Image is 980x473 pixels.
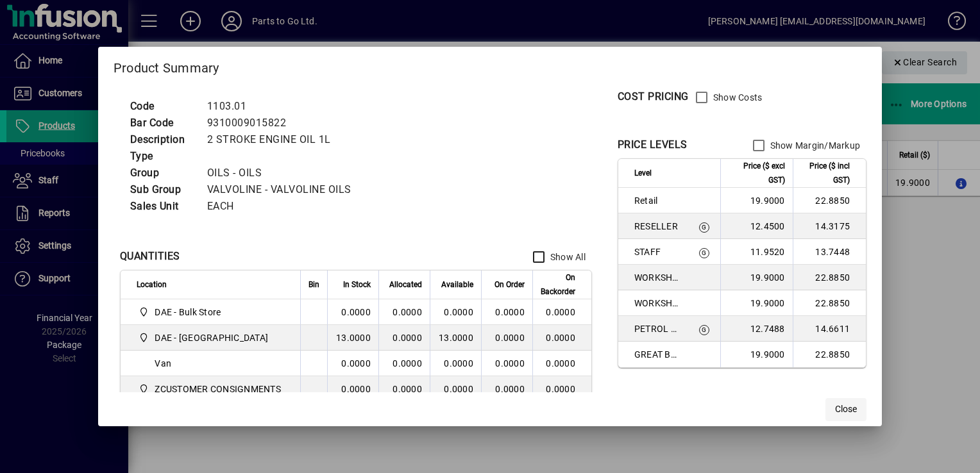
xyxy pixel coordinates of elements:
td: 0.0000 [378,376,430,402]
td: 0.0000 [430,299,481,325]
td: 22.8850 [793,342,866,367]
span: Allocated [389,278,422,292]
span: PETROL STATION [634,322,681,335]
span: Van [155,357,171,370]
span: DAE - Great Barrier Island [137,330,286,345]
span: Van [137,356,286,371]
span: In Stock [343,278,371,292]
td: 19.9000 [720,188,792,213]
span: ZCUSTOMER CONSIGNMENTS [155,383,281,395]
span: 0.0000 [495,358,525,369]
td: 22.8850 [793,290,866,316]
label: Show Costs [711,91,763,104]
td: 0.0000 [430,376,481,402]
label: Show All [548,251,586,263]
td: 0.0000 [532,325,591,351]
td: 14.3175 [793,213,866,239]
td: 0.0000 [532,376,591,402]
span: DAE - Bulk Store [155,306,221,319]
span: Price ($ incl GST) [801,159,850,187]
td: 22.8850 [793,265,866,290]
td: 0.0000 [378,351,430,376]
td: EACH [201,198,367,215]
div: COST PRICING [618,89,689,104]
span: STAFF [634,245,681,258]
span: Close [835,402,857,416]
span: 0.0000 [495,333,525,343]
span: WORKSHOP 1 [634,271,681,284]
td: Bar Code [124,115,201,131]
td: 2 STROKE ENGINE OIL 1L [201,131,367,148]
span: DAE - [GEOGRAPHIC_DATA] [155,331,268,344]
td: 0.0000 [532,299,591,325]
span: Available [441,278,473,292]
span: WORKSHOP 2&3 [634,297,681,310]
td: 13.0000 [327,325,378,351]
td: Type [124,148,201,165]
td: 0.0000 [327,299,378,325]
span: 0.0000 [495,307,525,317]
td: Sales Unit [124,198,201,215]
span: Bin [308,278,319,292]
td: 19.9000 [720,290,792,316]
div: PRICE LEVELS [618,137,688,153]
td: 13.0000 [430,325,481,351]
span: Retail [634,194,681,207]
label: Show Margin/Markup [768,139,861,152]
td: 9310009015822 [201,115,367,131]
span: 0.0000 [495,384,525,394]
td: 12.4500 [720,213,792,239]
span: GREAT BARRIER [634,348,681,361]
span: Price ($ excl GST) [729,159,784,187]
td: 0.0000 [327,351,378,376]
span: On Order [494,278,525,292]
td: 0.0000 [327,376,378,402]
td: 0.0000 [378,299,430,325]
td: 12.7488 [720,316,792,342]
td: Sub Group [124,181,201,198]
td: OILS - OILS [201,165,367,181]
td: Group [124,165,201,181]
h2: Product Summary [98,47,882,84]
td: 19.9000 [720,265,792,290]
td: Code [124,98,201,115]
td: 14.6611 [793,316,866,342]
span: RESELLER [634,220,681,233]
span: Location [137,278,167,292]
td: 11.9520 [720,239,792,265]
div: QUANTITIES [120,249,180,264]
span: DAE - Bulk Store [137,304,286,320]
span: ZCUSTOMER CONSIGNMENTS [137,381,286,397]
td: 0.0000 [430,351,481,376]
td: Description [124,131,201,148]
span: On Backorder [541,270,575,299]
td: 19.9000 [720,342,792,367]
td: VALVOLINE - VALVOLINE OILS [201,181,367,198]
td: 1103.01 [201,98,367,115]
td: 0.0000 [378,325,430,351]
td: 13.7448 [793,239,866,265]
button: Close [825,398,866,421]
td: 22.8850 [793,188,866,213]
td: 0.0000 [532,351,591,376]
span: Level [634,166,652,180]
